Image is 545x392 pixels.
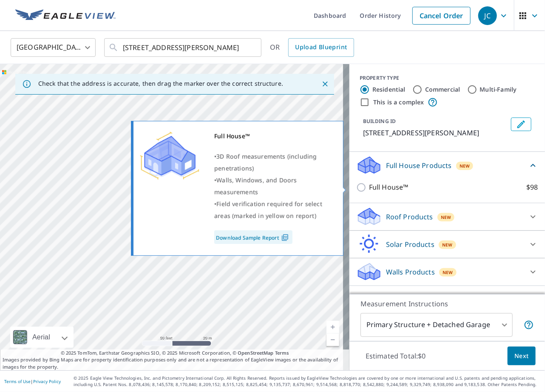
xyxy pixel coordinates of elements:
[214,176,297,196] span: Walls, Windows, and Doors measurements
[270,38,354,57] div: OR
[326,321,339,333] a: Current Level 19, Zoom In
[425,85,460,94] label: Commercial
[38,80,283,87] p: Check that the address is accurate, then drag the marker over the correct structure.
[524,320,534,330] span: Your report will include the primary structure and a detached garage if one exists.
[356,262,538,282] div: Walls ProductsNew
[360,313,513,337] div: Primary Structure + Detached Garage
[360,299,534,309] p: Measurement Instructions
[140,130,199,181] img: Premium
[123,36,244,59] input: Search by address or latitude-longitude
[359,347,433,365] p: Estimated Total: $0
[214,198,332,222] div: •
[4,378,31,384] a: Terms of Use
[373,98,424,106] label: This is a complex
[363,118,396,125] p: BUILDING ID
[386,160,452,171] p: Full House Products
[356,207,538,227] div: Roof ProductsNew
[61,350,289,357] span: © 2025 TomTom, Earthstar Geographics SIO, © 2025 Microsoft Corporation, ©
[214,200,322,220] span: Field verification required for select areas (marked in yellow on report)
[11,36,96,59] div: [GEOGRAPHIC_DATA]
[326,333,339,346] a: Current Level 19, Zoom Out
[386,239,434,249] p: Solar Products
[30,327,53,348] div: Aerial
[320,78,331,90] button: Close
[214,230,292,244] a: Download Sample Report
[386,212,433,222] p: Roof Products
[279,234,291,241] img: Pdf Icon
[214,152,317,172] span: 3D Roof measurements (including penetrations)
[372,85,406,94] label: Residential
[33,378,61,384] a: Privacy Policy
[10,327,74,348] div: Aerial
[412,7,471,25] a: Cancel Order
[441,214,451,221] span: New
[514,351,529,361] span: Next
[460,162,470,169] span: New
[275,350,289,356] a: Terms
[508,347,536,366] button: Next
[443,269,453,276] span: New
[214,151,332,174] div: •
[511,118,531,131] button: Edit building 1
[363,128,508,138] p: [STREET_ADDRESS][PERSON_NAME]
[356,234,538,255] div: Solar ProductsNew
[214,130,332,142] div: Full House™
[356,155,538,175] div: Full House ProductsNew
[478,6,497,25] div: JC
[442,241,453,248] span: New
[214,174,332,198] div: •
[288,38,354,57] a: Upload Blueprint
[369,182,409,193] p: Full House™
[295,42,347,53] span: Upload Blueprint
[74,375,541,388] p: © 2025 Eagle View Technologies, Inc. and Pictometry International Corp. All Rights Reserved. Repo...
[238,350,273,356] a: OpenStreetMap
[480,85,517,94] label: Multi-Family
[386,267,435,277] p: Walls Products
[527,182,538,193] p: $98
[15,9,116,22] img: EV Logo
[4,379,61,384] p: |
[360,74,535,82] div: PROPERTY TYPE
